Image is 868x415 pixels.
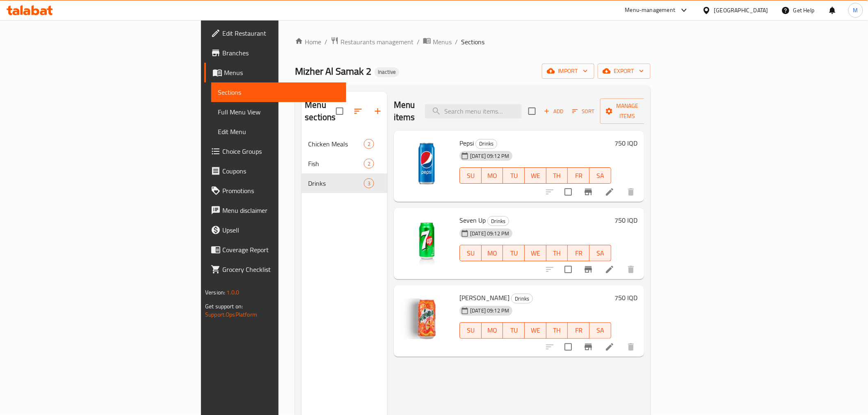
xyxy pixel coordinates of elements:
span: Sort items [567,105,600,118]
button: MO [482,245,503,261]
span: Full Menu View [218,107,339,117]
button: SA [589,322,611,339]
button: WE [525,245,546,261]
h6: 750 IQD [614,292,637,303]
button: Branch-specific-item [578,260,598,279]
li: / [455,37,458,47]
span: WE [528,324,543,336]
span: Drinks [488,217,509,226]
span: Sections [461,37,484,47]
span: Inactive [375,68,399,75]
button: Branch-specific-item [578,337,598,357]
button: delete [621,337,641,357]
span: Branches [222,48,339,58]
span: MO [485,324,500,336]
a: Upsell [204,220,346,240]
span: Coupons [222,166,339,176]
span: FR [571,324,586,336]
div: Drinks3 [302,173,387,193]
span: Select section [523,103,541,120]
button: TU [503,322,525,339]
span: SA [593,170,608,182]
span: Add [543,107,565,116]
a: Menu disclaimer [204,201,346,220]
span: TH [550,324,565,336]
li: / [417,37,420,47]
a: Edit menu item [605,265,614,274]
button: Sort [570,105,597,118]
a: Coverage Report [204,240,346,260]
span: M [853,6,858,15]
button: MO [482,322,503,339]
span: [PERSON_NAME] [459,292,509,304]
button: MO [482,167,503,184]
span: TH [550,170,565,182]
button: SA [589,167,611,184]
span: SA [593,324,608,336]
span: Coverage Report [222,245,339,255]
span: Fish [308,159,363,169]
button: Branch-specific-item [578,182,598,202]
span: Chicken Meals [308,139,363,149]
button: FR [568,167,589,184]
span: Restaurants management [340,37,413,47]
span: SU [463,324,478,336]
span: [DATE] 09:12 PM [467,307,512,315]
a: Sections [211,82,346,102]
button: WE [525,322,546,339]
span: Sections [218,87,339,97]
h6: 750 IQD [614,137,637,149]
div: items [364,159,374,169]
div: Drinks [475,139,497,149]
span: TH [550,247,565,259]
span: Menu disclaimer [222,205,339,215]
div: items [364,178,374,188]
div: Drinks [511,294,533,303]
span: Add item [541,105,567,118]
span: 1.0.0 [227,287,240,298]
button: Manage items [600,98,655,124]
button: TH [546,322,568,339]
span: Sort sections [348,101,368,121]
button: TU [503,167,525,184]
span: MO [485,170,500,182]
span: Upsell [222,225,339,235]
a: Menus [204,63,346,82]
button: SA [589,245,611,261]
button: SU [459,167,482,184]
nav: Menu sections [302,131,387,196]
span: 2 [364,140,374,148]
button: TH [546,245,568,261]
button: export [598,64,651,79]
a: Support.OpsPlatform [205,309,257,320]
button: FR [568,322,589,339]
a: Full Menu View [211,102,346,122]
button: delete [621,182,641,202]
div: [GEOGRAPHIC_DATA] [714,6,768,15]
span: Edit Restaurant [222,28,339,38]
span: Choice Groups [222,146,339,156]
h6: 750 IQD [614,214,637,226]
span: FR [571,247,586,259]
span: 3 [364,180,374,187]
div: items [364,139,374,149]
span: [DATE] 09:12 PM [467,230,512,237]
span: Seven Up [459,214,486,226]
span: export [604,66,644,76]
span: TU [506,247,521,259]
span: MO [485,247,500,259]
span: WE [528,247,543,259]
span: SU [463,247,478,259]
button: TH [546,167,568,184]
nav: breadcrumb [295,36,650,47]
button: Add [541,105,567,118]
span: Get support on: [205,301,243,312]
span: 2 [364,160,374,168]
span: Edit Menu [218,127,339,137]
button: SU [459,322,482,339]
span: Select to update [560,338,577,356]
span: TU [506,170,521,182]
